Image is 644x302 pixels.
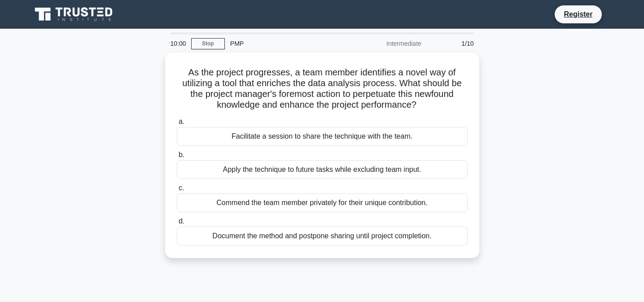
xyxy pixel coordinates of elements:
div: Document the method and postpone sharing until project completion. [177,227,468,245]
a: Stop [191,38,225,49]
div: Intermediate [348,35,427,53]
div: Facilitate a session to share the technique with the team. [177,127,468,146]
span: c. [179,184,184,192]
div: PMP [225,35,348,53]
div: Apply the technique to future tasks while excluding team input. [177,160,468,179]
h5: As the project progresses, a team member identifies a novel way of utilizing a tool that enriches... [176,67,469,111]
span: b. [179,151,184,158]
span: d. [179,217,184,225]
div: 10:00 [165,35,191,53]
span: a. [179,118,184,125]
div: 1/10 [427,35,479,53]
div: Commend the team member privately for their unique contribution. [177,193,468,212]
a: Register [558,9,598,20]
